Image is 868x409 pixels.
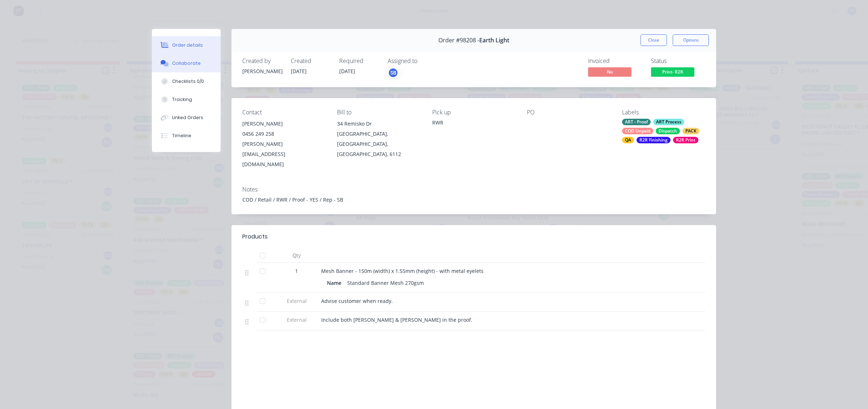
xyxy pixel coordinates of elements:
[242,119,325,129] div: [PERSON_NAME]
[275,248,318,263] div: Qty
[339,58,379,64] div: Required
[327,278,344,288] div: Name
[388,67,399,78] button: SB
[337,109,420,116] div: Bill to
[321,267,484,274] span: Mesh Banner - 150m (width) x 1.55mm (height) - with metal eyelets
[622,128,653,134] div: COD Unpaid
[278,297,315,305] span: External
[479,37,509,44] span: Earth Light
[172,96,192,103] div: Tracking
[438,37,479,44] span: Order #98208 -
[337,129,420,159] div: [GEOGRAPHIC_DATA], [GEOGRAPHIC_DATA], [GEOGRAPHIC_DATA], 6112
[637,137,671,143] div: R2R Finishing
[588,58,642,64] div: Invoiced
[152,109,221,127] button: Linked Orders
[388,58,460,64] div: Assigned to
[673,137,698,143] div: R2R Print
[242,58,282,64] div: Created by
[242,139,325,169] div: [PERSON_NAME][EMAIL_ADDRESS][DOMAIN_NAME]
[344,278,427,288] div: Standard Banner Mesh 270gsm
[673,34,709,46] button: Options
[152,72,221,90] button: Checklists 0/0
[321,316,472,323] span: Include both [PERSON_NAME] & [PERSON_NAME] in the proof.
[641,34,667,46] button: Close
[588,67,631,76] span: No
[337,119,420,129] div: 34 Remisko Dr
[622,137,634,143] div: QA
[651,67,694,76] span: Print- R2R
[242,67,282,75] div: [PERSON_NAME]
[656,128,680,134] div: Dispatch
[152,127,221,145] button: Timeline
[295,267,298,275] span: 1
[622,119,651,125] div: ART - Proof
[337,119,420,159] div: 34 Remisko Dr[GEOGRAPHIC_DATA], [GEOGRAPHIC_DATA], [GEOGRAPHIC_DATA], 6112
[172,78,204,85] div: Checklists 0/0
[242,129,325,139] div: 0456 249 258
[432,119,515,126] div: RWR
[339,68,355,75] span: [DATE]
[242,119,325,169] div: [PERSON_NAME]0456 249 258[PERSON_NAME][EMAIL_ADDRESS][DOMAIN_NAME]
[432,109,515,116] div: Pick up
[622,109,705,116] div: Labels
[651,67,694,78] button: Print- R2R
[682,128,699,134] div: PACK
[172,132,191,139] div: Timeline
[172,114,203,121] div: Linked Orders
[321,298,393,304] span: Advise customer when ready.
[242,196,705,203] div: COD / Retail / RWR / Proof - YES / Rep - SB
[653,119,684,125] div: ART Process
[242,109,325,116] div: Contact
[242,186,705,193] div: Notes
[152,36,221,54] button: Order details
[278,316,315,324] span: External
[291,68,307,75] span: [DATE]
[527,109,610,116] div: PO
[152,90,221,109] button: Tracking
[172,42,203,49] div: Order details
[172,60,201,67] div: Collaborate
[291,58,331,64] div: Created
[152,54,221,72] button: Collaborate
[651,58,705,64] div: Status
[242,232,268,241] div: Products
